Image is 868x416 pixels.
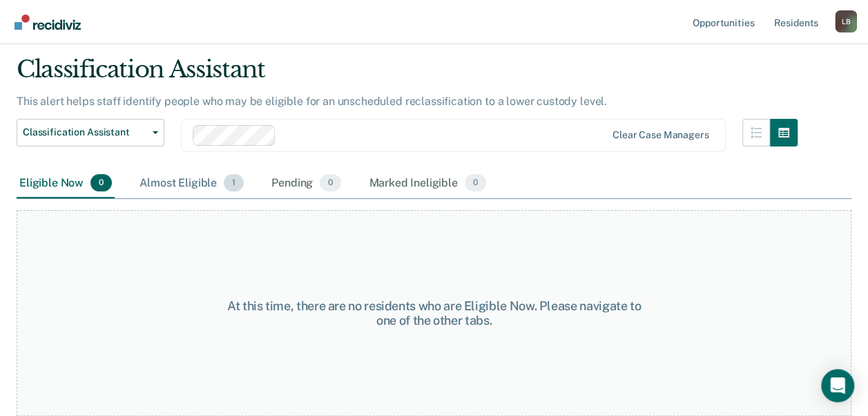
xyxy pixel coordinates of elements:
img: Recidiviz [15,15,81,30]
span: 0 [90,174,112,192]
span: Classification Assistant [23,126,147,138]
div: Eligible Now0 [17,169,115,199]
button: Profile dropdown button [835,10,857,32]
div: Classification Assistant [17,55,798,95]
span: 0 [465,174,486,192]
span: 0 [320,174,341,192]
button: Classification Assistant [17,119,164,146]
div: Almost Eligible1 [137,169,247,199]
div: At this time, there are no residents who are Eligible Now. Please navigate to one of the other tabs. [226,299,643,328]
span: 1 [224,174,244,192]
div: Pending0 [269,169,344,199]
p: This alert helps staff identify people who may be eligible for an unscheduled reclassification to... [17,95,607,108]
div: Marked Ineligible0 [366,169,489,199]
div: L B [835,10,857,32]
div: Clear case managers [613,129,708,141]
div: Open Intercom Messenger [821,369,854,402]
